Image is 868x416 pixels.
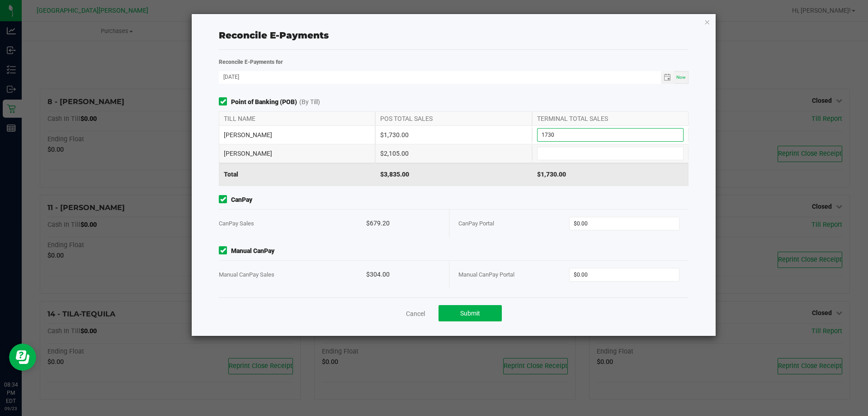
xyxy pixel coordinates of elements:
[219,220,254,227] span: CanPay Sales
[458,220,494,227] span: CanPay Portal
[299,97,320,107] span: (By Till)
[219,195,231,205] form-toggle: Include in reconciliation
[219,144,375,163] div: [PERSON_NAME]
[676,75,686,80] span: Now
[219,271,274,278] span: Manual CanPay Sales
[9,344,36,371] iframe: Resource center
[375,144,532,163] div: $2,105.00
[460,310,480,317] span: Submit
[231,195,252,205] strong: CanPay
[219,246,231,256] form-toggle: Include in reconciliation
[532,163,689,186] div: $1,730.00
[219,126,375,144] div: [PERSON_NAME]
[219,71,661,82] input: Date
[366,210,440,237] div: $679.20
[366,261,440,288] div: $304.00
[219,112,375,125] div: TILL NAME
[375,126,532,144] div: $1,730.00
[219,59,283,65] strong: Reconcile E-Payments for
[439,305,502,321] button: Submit
[375,112,532,125] div: POS TOTAL SALES
[458,271,514,278] span: Manual CanPay Portal
[532,112,689,125] div: TERMINAL TOTAL SALES
[219,29,689,42] div: Reconcile E-Payments
[375,163,532,186] div: $3,835.00
[231,97,297,107] strong: Point of Banking (POB)
[219,97,231,107] form-toggle: Include in reconciliation
[231,246,274,256] strong: Manual CanPay
[406,309,425,318] a: Cancel
[661,71,674,84] span: Toggle calendar
[219,163,375,186] div: Total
